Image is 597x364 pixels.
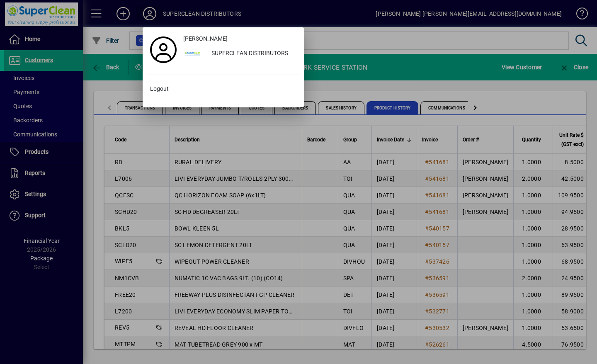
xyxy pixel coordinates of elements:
[180,32,300,46] a: [PERSON_NAME]
[147,82,300,97] button: Logout
[183,34,228,43] span: [PERSON_NAME]
[205,46,300,61] div: SUPERCLEAN DISTRIBUTORS
[147,42,180,57] a: Profile
[150,85,169,93] span: Logout
[180,46,300,61] button: SUPERCLEAN DISTRIBUTORS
